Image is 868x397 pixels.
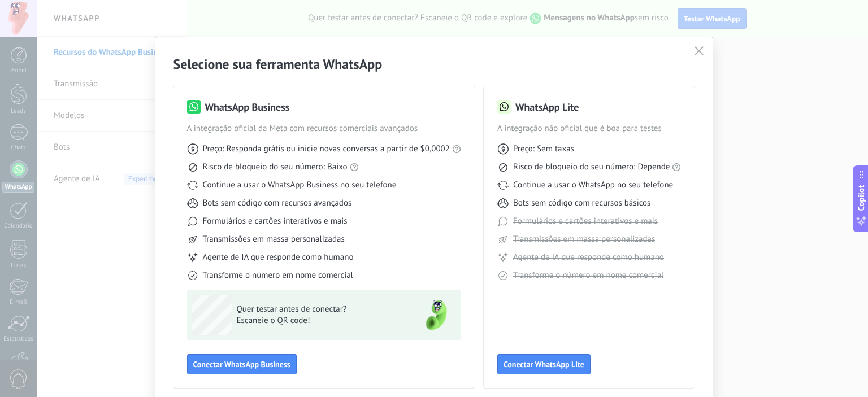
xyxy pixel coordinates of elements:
span: Transforme o número em nome comercial [513,270,663,281]
span: Bots sem código com recursos básicos [513,198,650,209]
span: Transmissões em massa personalizadas [513,234,655,245]
span: A integração oficial da Meta com recursos comerciais avançados [187,123,461,134]
span: Risco de bloqueio do seu número: Baixo [203,162,348,173]
span: Bots sem código com recursos avançados [203,198,352,209]
h2: Selecione sua ferramenta WhatsApp [173,55,695,73]
span: Transforme o número em nome comercial [203,270,353,281]
span: Formulários e cartões interativos e mais [203,216,348,227]
span: Copilot [856,185,867,211]
span: Escaneie o QR code! [237,315,402,326]
button: Conectar WhatsApp Lite [497,354,591,374]
span: Risco de bloqueio do seu número: Depende [513,162,670,173]
span: Agente de IA que responde como humano [203,252,354,263]
span: Conectar WhatsApp Business [193,360,290,368]
button: Conectar WhatsApp Business [187,354,297,374]
span: Conectar WhatsApp Lite [504,360,584,368]
span: Quer testar antes de conectar? [237,304,402,315]
span: Transmissões em massa personalizadas [203,234,345,245]
span: Agente de IA que responde como humano [513,252,664,263]
span: Preço: Sem taxas [513,143,574,155]
span: Continue a usar o WhatsApp Business no seu telefone [203,180,397,191]
img: green-phone.png [416,295,457,335]
span: A integração não oficial que é boa para testes [497,123,682,134]
span: Preço: Responda grátis ou inicie novas conversas a partir de $0,0002 [203,143,450,155]
span: Continue a usar o WhatsApp no seu telefone [513,180,673,191]
h3: WhatsApp Lite [515,100,579,114]
h3: WhatsApp Business [205,100,290,114]
span: Formulários e cartões interativos e mais [513,216,658,227]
